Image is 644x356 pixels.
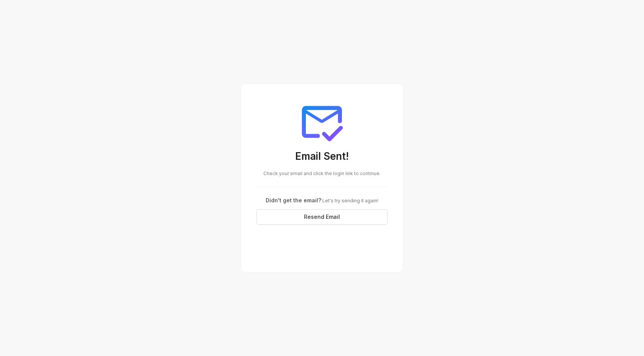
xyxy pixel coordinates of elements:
span: Resend Email [304,213,340,221]
button: Resend Email [256,209,388,225]
span: Didn't get the email? [266,197,321,203]
span: Check your email and click the login link to continue. [263,171,381,176]
span: Let's try sending it again! [321,198,378,203]
h3: Email Sent! [256,150,388,164]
